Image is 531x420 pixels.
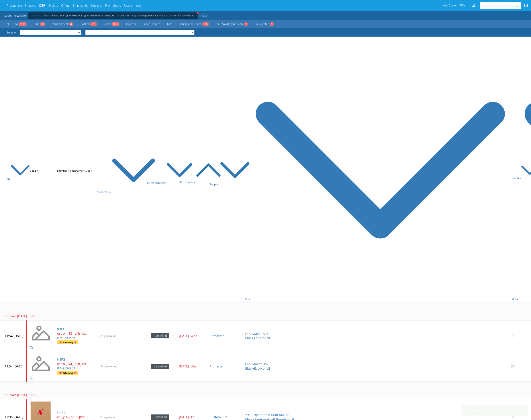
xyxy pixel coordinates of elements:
a: DTP [39,3,45,8]
span: 33 [40,22,45,26]
span: Production state: [31,14,45,17]
a: No foil [260,366,270,371]
a: Date [5,177,30,181]
div: Logged in successfully [473,408,525,413]
span: 1 [33,377,35,380]
a: Altmaster [210,334,224,338]
a: Designs [91,3,102,8]
a: Production [7,3,22,8]
a: R749334853 [57,336,75,340]
span: Returning [59,340,77,344]
span: 190 [202,22,209,26]
a: [DATE], Wed [179,364,204,369]
a: Cancelled [151,415,169,419]
a: HSFG [57,357,65,361]
a: Supplier [210,183,250,186]
a: Cancelled [151,334,169,338]
a: Black [245,366,253,371]
a: ostro__f44__d_h_luxury__HSFG [57,362,92,366]
span: 2 [270,22,274,26]
a: All1279 [13,21,29,27]
th: • • Print [243,39,508,303]
a: Issue/Get In Touch190 [177,21,211,27]
img: no_design.png [30,322,52,344]
a: DTP/Production [147,181,193,184]
p: ostro__f33__d_h_luxury__KXGU [57,331,88,336]
span: DTP Assignee: [64,30,85,35]
a: Size [245,297,510,301]
div: over [DATE] [8,393,27,397]
a: Shipped [25,3,36,8]
div: Cancelled [151,414,169,420]
a: Jobs [135,3,141,8]
a: Black [245,336,253,340]
span: 1 [33,346,35,349]
a: Super-Express [140,21,163,27]
a: Cancelled [151,364,169,368]
a: R749334853 [57,366,75,370]
a: Assigned to [97,190,156,193]
a: ostro__f33__d_h_luxury__KXGU [57,331,92,336]
a: All [4,21,12,27]
a: Custom Cut [210,415,227,419]
a: 1 [30,376,35,380]
a: 60 [511,334,514,338]
a: Eco [254,336,259,340]
span: + [196,11,199,14]
a: Users [124,3,132,8]
span: Returning [59,371,77,375]
a: Ready1012 [101,21,122,27]
a: 30 [511,364,514,368]
a: Blocked191 [78,21,99,27]
span: Supplier: [4,30,20,35]
p: 11:54 [DATE] [5,334,24,338]
span: 191 [90,22,97,26]
th: Design [27,39,55,303]
a: Promotions [105,3,121,8]
a: F33. [245,332,251,336]
a: Returning [57,340,78,345]
p: 11:54 [DATE] [5,364,24,369]
span: 4 [69,22,73,26]
a: Late [165,21,174,27]
th: Number + Nickname + User [55,39,94,303]
input: Search for... [482,2,516,9]
a: Returning [57,371,78,375]
div: over [DATE] [8,314,27,318]
div: Due [2,314,8,318]
a: Shipments [73,3,88,8]
a: cc__y90__naur_jensen__UCKD [57,415,92,419]
div: Cancelled [151,333,169,338]
span: 1012 [112,22,120,26]
a: Double Check4 [50,21,75,27]
p: ostro__f44__d_h_luxury__HSFG [57,362,88,366]
span: 1 [244,22,248,26]
p: 12:36 [DATE] [5,415,24,419]
a: Altmaster [210,364,224,368]
a: Mailer Box [252,362,268,366]
img: no_design.png [30,353,52,375]
a: Orders [48,3,58,8]
a: No foil [260,336,270,340]
a: KXGU [57,327,65,331]
a: Expandable Kraft Mailer [253,413,289,417]
input: (Assign to me) [97,333,120,339]
div: [DATE] [27,393,38,397]
a: UCKD [57,410,66,415]
a: Issue/Waiting for Reply1 [213,21,250,27]
td: • • • [243,351,508,381]
div: Cancelled [151,364,169,369]
a: 1 [30,345,35,350]
p: cc__y90__naur_jensen__UCKD [57,415,88,419]
a: Mailer Box [252,332,268,336]
a: Clear [200,12,209,19]
input: (Assign to me) [97,363,120,369]
a: DTP Deadline [179,180,221,184]
a: +Production state:Not defined, Waiting for DTP, Waiting for DTP Double Check, In DTP, DTP Client ... [31,15,194,17]
span: 1279 [19,22,27,26]
div: Due [2,393,8,397]
a: Todo33 [31,21,47,27]
a: F44. [245,362,251,366]
a: Unassigned [130,30,148,35]
div: [DATE] [27,314,38,318]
